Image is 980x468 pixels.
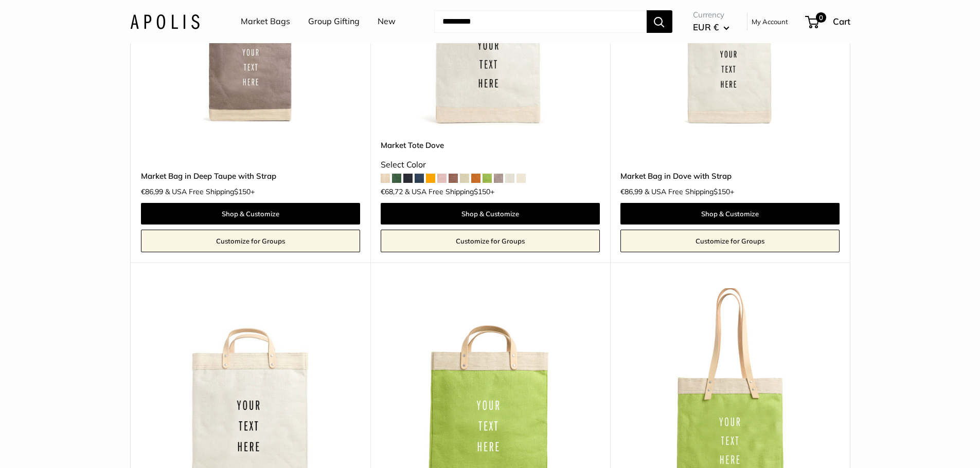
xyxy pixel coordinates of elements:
[620,203,840,224] a: Shop & Customize
[620,230,840,252] a: Customize for Groups
[141,170,360,182] a: Market Bag in Deep Taupe with Strap
[381,230,600,252] a: Customize for Groups
[381,203,600,224] a: Shop & Customize
[141,188,163,195] span: €86,99
[714,187,730,196] span: $150
[693,22,719,32] span: EUR €
[752,15,788,28] a: My Account
[815,12,826,23] span: 0
[234,187,251,196] span: $150
[381,139,600,151] a: Market Tote Dove
[130,14,200,29] img: Apolis
[645,188,734,195] span: & USA Free Shipping +
[141,230,360,252] a: Customize for Groups
[620,188,643,195] span: €86,99
[381,188,403,195] span: €68,72
[141,203,360,224] a: Shop & Customize
[647,10,672,33] button: Search
[693,8,729,22] span: Currency
[405,188,494,195] span: & USA Free Shipping +
[693,19,729,35] button: EUR €
[378,14,396,29] a: New
[806,13,850,30] a: 0 Cart
[241,14,290,29] a: Market Bags
[833,16,850,27] span: Cart
[308,14,360,29] a: Group Gifting
[381,157,600,173] div: Select Color
[474,187,490,196] span: $150
[620,170,840,182] a: Market Bag in Dove with Strap
[165,188,255,195] span: & USA Free Shipping +
[434,10,647,33] input: Search...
